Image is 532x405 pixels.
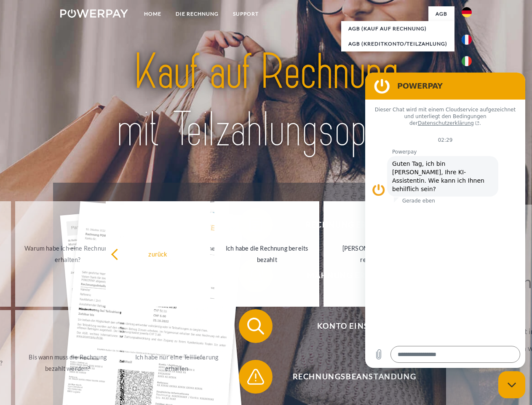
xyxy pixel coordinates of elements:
div: zurück [111,248,206,259]
a: SUPPORT [226,6,266,22]
img: it [462,56,472,66]
a: Home [137,6,168,22]
span: Rechnungsbeanstandung [251,360,457,394]
iframe: Messaging-Fenster [365,73,525,368]
a: AGB (Kreditkonto/Teilzahlung) [341,36,454,51]
div: [PERSON_NAME] wurde retourniert [329,243,423,265]
button: Konto einsehen [239,309,458,343]
img: qb_warning.svg [245,366,266,387]
iframe: Schaltfläche zum Öffnen des Messaging-Fensters; Konversation läuft [498,371,525,398]
span: Konto einsehen [251,309,457,343]
a: agb [428,6,454,22]
div: Ich habe die Rechnung bereits bezahlt [219,243,314,265]
button: Rechnungsbeanstandung [239,360,458,394]
img: de [462,7,472,17]
a: AGB (Kauf auf Rechnung) [341,21,454,36]
a: DIE RECHNUNG [168,6,226,22]
img: fr [462,35,472,45]
img: qb_search.svg [245,316,266,337]
div: Warum habe ich eine Rechnung erhalten? [20,243,115,265]
div: Ich habe nur eine Teillieferung erhalten [129,351,224,374]
img: logo-powerpay-white.svg [60,9,128,18]
div: Bis wann muss die Rechnung bezahlt werden? [20,351,115,374]
img: title-powerpay_de.svg [80,40,452,162]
